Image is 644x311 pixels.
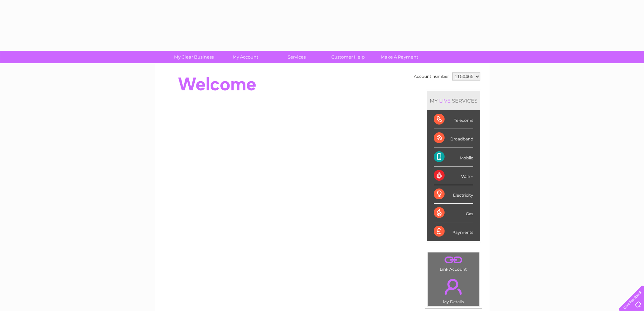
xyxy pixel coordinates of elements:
td: Account number [412,71,451,82]
div: Water [434,166,473,185]
div: Mobile [434,148,473,166]
a: Make A Payment [372,51,427,63]
a: My Clear Business [166,51,222,63]
a: . [429,254,478,266]
a: My Account [217,51,273,63]
div: MY SERVICES [427,91,480,110]
div: LIVE [438,97,452,104]
div: Broadband [434,129,473,148]
a: . [429,275,478,298]
div: Payments [434,222,473,241]
td: Link Account [427,252,480,273]
a: Customer Help [320,51,376,63]
a: Services [269,51,325,63]
div: Gas [434,204,473,222]
div: Electricity [434,185,473,204]
div: Telecoms [434,110,473,129]
td: My Details [427,273,480,306]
